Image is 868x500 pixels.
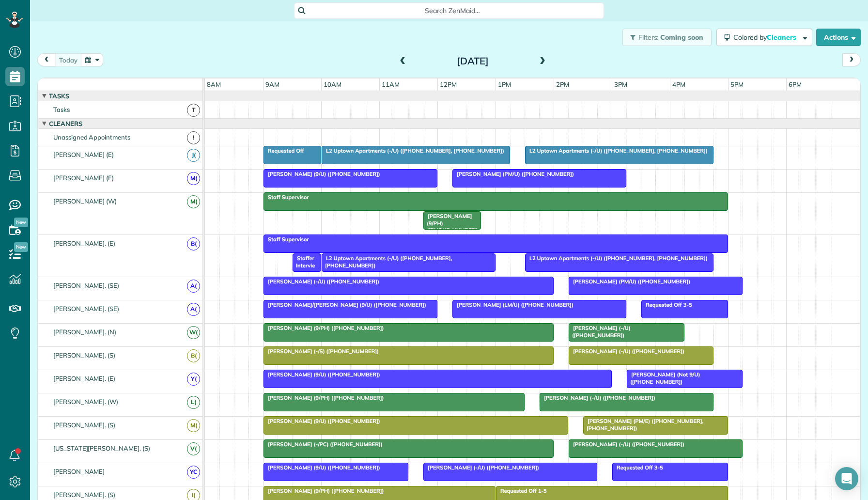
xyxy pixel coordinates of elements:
[842,53,861,66] button: next
[423,213,477,240] span: [PERSON_NAME] (9/PH) ([PHONE_NUMBER])
[187,396,200,409] span: L(
[263,348,379,355] span: [PERSON_NAME] (-/S) ([PHONE_NUMBER])
[568,325,631,338] span: [PERSON_NAME] (-/U) ([PHONE_NUMBER])
[612,80,629,88] span: 3pm
[670,80,687,88] span: 4pm
[37,53,56,66] button: prev
[728,80,745,88] span: 5pm
[51,491,117,499] span: [PERSON_NAME]. (S)
[51,351,117,359] span: [PERSON_NAME]. (S)
[263,194,310,201] span: Staff Supervisor
[423,464,540,471] span: [PERSON_NAME] (-/U) ([PHONE_NUMBER])
[263,441,383,448] span: [PERSON_NAME] (-/PC) ([PHONE_NUMBER])
[816,29,861,46] button: Actions
[51,174,116,182] span: [PERSON_NAME] (E)
[263,418,381,424] span: [PERSON_NAME] (9/U) ([PHONE_NUMBER])
[263,371,381,378] span: [PERSON_NAME] (9/U) ([PHONE_NUMBER])
[263,147,305,154] span: Requested Off
[187,280,200,293] span: A(
[51,281,121,289] span: [PERSON_NAME]. (SE)
[263,236,310,243] span: Staff Supervisor
[525,147,708,154] span: L2 Uptown Apartments (-/U) ([PHONE_NUMBER], [PHONE_NUMBER])
[263,171,381,177] span: [PERSON_NAME] (9/U) ([PHONE_NUMBER])
[263,325,385,331] span: [PERSON_NAME] (9/PH) ([PHONE_NUMBER])
[660,33,704,42] span: Coming soon
[51,468,107,475] span: [PERSON_NAME]
[733,33,800,42] span: Colored by
[187,172,200,185] span: M(
[292,255,315,276] span: Staffer Interview
[187,131,200,144] span: !
[767,33,798,42] span: Cleaners
[51,106,72,113] span: Tasks
[380,80,402,88] span: 11am
[187,419,200,432] span: M(
[263,301,427,308] span: [PERSON_NAME]/[PERSON_NAME] (9/U) ([PHONE_NUMBER])
[263,278,380,285] span: [PERSON_NAME] (-/U) ([PHONE_NUMBER])
[47,92,71,100] span: Tasks
[641,301,693,308] span: Requested Off 3-5
[14,218,28,227] span: New
[263,487,385,494] span: [PERSON_NAME] (9/PH) ([PHONE_NUMBER])
[187,349,200,362] span: B(
[263,394,385,401] span: [PERSON_NAME] (9/PH) ([PHONE_NUMBER])
[568,441,685,448] span: [PERSON_NAME] (-/U) ([PHONE_NUMBER])
[51,133,132,141] span: Unassigned Appointments
[187,195,200,208] span: M(
[187,149,200,162] span: J(
[716,29,812,46] button: Colored byCleaners
[187,104,200,117] span: T
[51,328,118,336] span: [PERSON_NAME]. (N)
[496,487,547,494] span: Requested Off 1-5
[612,464,664,471] span: Requested Off 3-5
[321,147,505,154] span: L2 Uptown Apartments (-/U) ([PHONE_NUMBER], [PHONE_NUMBER])
[787,80,804,88] span: 6pm
[263,80,281,88] span: 9am
[438,80,459,88] span: 12pm
[51,444,152,452] span: [US_STATE][PERSON_NAME]. (S)
[496,80,513,88] span: 1pm
[412,56,533,66] h2: [DATE]
[322,80,343,88] span: 10am
[583,418,703,431] span: [PERSON_NAME] (PM/E) ([PHONE_NUMBER], [PHONE_NUMBER])
[55,53,82,66] button: today
[187,373,200,386] span: Y(
[187,326,200,339] span: W(
[47,120,84,127] span: Cleaners
[835,467,858,490] div: Open Intercom Messenger
[187,237,200,250] span: B(
[51,421,117,429] span: [PERSON_NAME]. (S)
[51,398,120,406] span: [PERSON_NAME]. (W)
[568,348,685,355] span: [PERSON_NAME] (-/U) ([PHONE_NUMBER])
[452,301,574,308] span: [PERSON_NAME] (LM/U) ([PHONE_NUMBER])
[51,375,117,382] span: [PERSON_NAME]. (E)
[321,255,452,268] span: L2 Uptown Apartments (-/U) ([PHONE_NUMBER], [PHONE_NUMBER])
[51,239,117,247] span: [PERSON_NAME]. (E)
[539,394,656,401] span: [PERSON_NAME] (-/U) ([PHONE_NUMBER])
[626,371,700,385] span: [PERSON_NAME] (Not 9/U) ([PHONE_NUMBER])
[554,80,571,88] span: 2pm
[51,305,121,312] span: [PERSON_NAME]. (SE)
[51,151,116,158] span: [PERSON_NAME] (E)
[452,171,574,177] span: [PERSON_NAME] (PM/U) ([PHONE_NUMBER])
[205,80,223,88] span: 8am
[638,33,659,42] span: Filters:
[187,442,200,455] span: V(
[14,242,28,252] span: New
[51,197,119,205] span: [PERSON_NAME] (W)
[187,303,200,316] span: A(
[263,464,381,471] span: [PERSON_NAME] (9/U) ([PHONE_NUMBER])
[525,255,708,262] span: L2 Uptown Apartments (-/U) ([PHONE_NUMBER], [PHONE_NUMBER])
[568,278,691,285] span: [PERSON_NAME] (PM/U) ([PHONE_NUMBER])
[187,466,200,479] span: YC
